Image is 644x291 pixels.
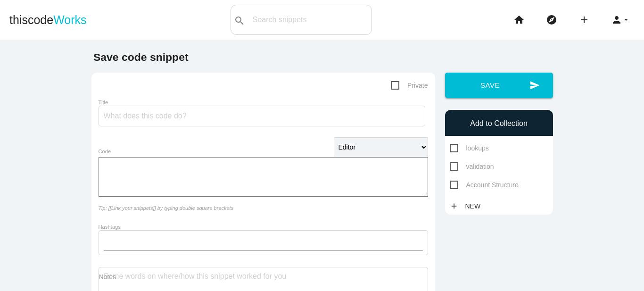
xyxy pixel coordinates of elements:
input: Search snippets [248,10,372,30]
b: Save code snippet [93,51,189,63]
i: add [578,5,590,35]
button: search [231,5,248,34]
i: arrow_drop_down [622,5,630,35]
i: Tip: [[Link your snippets]] by typing double square brackets [99,205,234,211]
i: send [529,73,540,98]
span: validation [450,161,494,173]
i: search [234,6,245,36]
i: explore [546,5,557,35]
label: Title [99,100,108,105]
span: Works [53,13,86,26]
a: addNew [450,198,486,215]
span: Private [391,80,428,91]
label: Code [99,149,111,154]
input: What does this code do? [99,106,425,126]
a: thiscodeWorks [9,5,87,35]
span: lookups [450,142,489,154]
button: sendSave [445,73,553,98]
label: Notes [99,273,116,281]
i: home [513,5,525,35]
i: add [450,198,458,215]
i: person [611,5,622,35]
h6: Add to Collection [450,119,548,128]
label: Hashtags [99,224,121,230]
span: Account Structure [450,179,519,191]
